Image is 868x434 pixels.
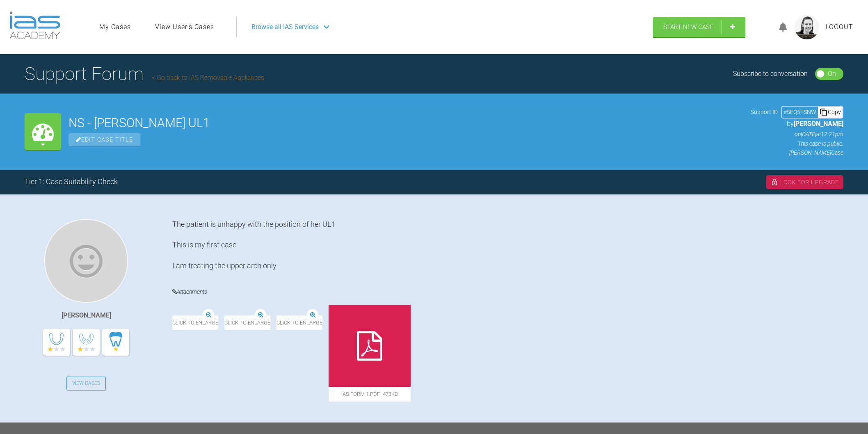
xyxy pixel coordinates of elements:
[795,15,819,39] img: profile.png
[69,117,743,129] h2: NS - [PERSON_NAME] UL1
[66,377,106,391] a: View Cases
[25,59,264,88] h1: Support Forum
[9,11,60,39] img: logo-light.3e3ef733.png
[44,219,128,303] img: Lawrence Nolan
[69,133,140,146] span: Edit Case Title
[155,22,214,32] a: View User's Cases
[751,139,843,148] p: This case is public.
[751,107,778,116] span: Support ID
[653,17,745,37] a: Start New Case
[251,22,319,32] span: Browse all IAS Services
[172,219,843,274] div: The patient is unhappy with the position of her UL1 This is my first case I am treating the upper...
[751,148,843,157] p: [PERSON_NAME] Case
[172,287,843,297] h4: Attachments
[172,315,296,330] span: Click to enlarge
[172,305,296,315] img: 2025-08-05 - Spacewize capture.png
[733,69,808,79] div: Subscribe to conversation
[99,22,131,32] a: My Cases
[771,178,778,186] img: lock.6dc949b6.svg
[354,305,407,315] img: IMG_4634.TIF
[354,315,407,330] span: Click to enlarge
[766,175,843,189] div: Lock For Upgrade
[751,130,843,139] p: on [DATE] at 12:21pm
[751,119,843,129] p: by
[663,23,713,31] span: Start New Case
[25,176,118,188] div: Tier 1: Case Suitability Check
[302,315,348,330] span: Click to enlarge
[782,107,818,116] div: # 5EQ5TSNW
[794,120,843,128] span: [PERSON_NAME]
[828,69,836,79] div: On
[413,387,495,401] span: IAS FORM 1.pdf - 473KB
[818,107,843,117] div: Copy
[826,22,853,32] a: Logout
[152,74,264,82] a: Go back to IAS Removable Appliances
[62,310,111,321] div: [PERSON_NAME]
